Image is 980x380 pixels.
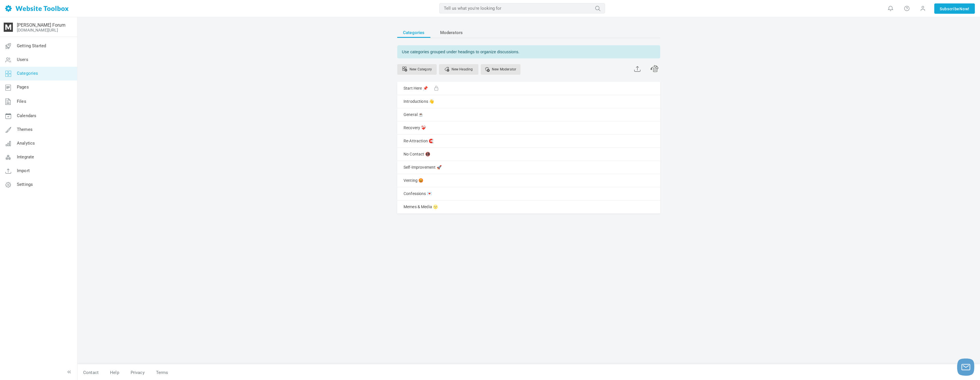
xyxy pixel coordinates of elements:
span: Analytics [17,141,35,146]
a: Categories [397,27,430,38]
a: Introductions 👋 [404,98,434,105]
span: Users [17,57,28,62]
a: Help [104,368,125,378]
span: Pages [17,84,29,90]
a: New Heading [439,64,478,75]
span: Getting Started [17,43,46,48]
span: Categories [403,27,425,38]
a: Venting 😡 [404,177,423,184]
div: Use categories grouped under headings to organize discussions. [397,45,660,58]
span: Categories [17,71,38,76]
a: Use multiple categories to organize discussions [397,64,437,75]
span: Import [17,168,30,173]
a: [DOMAIN_NAME][URL] [17,28,58,32]
a: No Contact 📵 [404,151,430,158]
a: [PERSON_NAME] Forum [17,22,65,28]
a: Terms [150,368,168,378]
a: Contact [77,368,104,378]
span: Themes [17,127,33,132]
button: Launch chat [957,359,974,376]
span: Integrate [17,154,34,160]
span: Now! [959,6,969,12]
span: Moderators [440,27,463,38]
a: Memes & Media 🌝 [404,203,438,210]
a: Self-Improvement 🚀 [404,164,442,171]
input: Tell us what you're looking for [439,3,605,13]
a: SubscribeNow! [934,3,975,14]
a: General ☕️ [404,111,423,118]
a: Start Here 📌 [404,85,428,92]
span: Files [17,99,26,104]
a: Confessions 💌 [404,190,432,197]
a: Re-Attraction 🧲 [404,137,434,145]
a: Assigning a user as a moderator for a category gives them permission to help oversee the content [481,64,520,75]
a: Recovery ❤️‍🩹 [404,124,426,131]
a: Moderators [434,27,469,38]
img: cropped-WebsiteFavicon-192x192.png [4,23,13,32]
span: Calendars [17,113,36,118]
span: Settings [17,182,33,187]
a: Privacy [125,368,150,378]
